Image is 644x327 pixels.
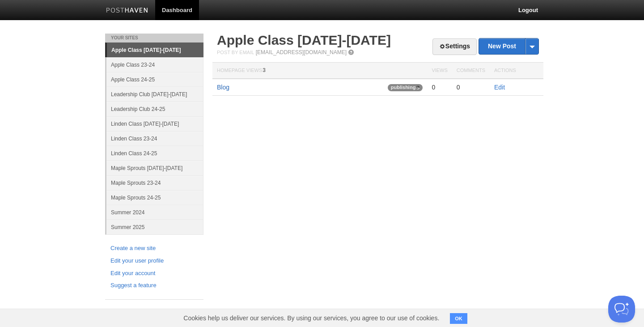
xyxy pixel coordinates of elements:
a: Apple Class [DATE]-[DATE] [107,43,203,57]
th: Homepage Views [212,63,427,79]
a: Summer 2025 [106,220,203,234]
a: Leadership Club 24-25 [106,102,203,116]
iframe: Help Scout Beacon - Open [608,296,635,323]
a: Edit [494,84,505,91]
a: Edit your account [110,269,198,278]
a: Maple Sprouts 23-24 [106,175,203,190]
span: 3 [263,67,266,73]
a: Maple Sprouts 24-25 [106,190,203,205]
a: New Post [479,38,538,54]
img: loading-tiny-gray.gif [416,86,419,89]
a: Linden Class [DATE]-[DATE] [106,116,203,131]
a: Edit your user profile [110,256,198,266]
span: Cookies help us deliver our services. By using our services, you agree to our use of cookies. [174,309,448,327]
a: Blog [217,84,229,91]
img: Posthaven-bar [106,8,148,14]
div: 0 [457,83,485,91]
a: Suggest a feature [110,281,198,290]
a: Apple Class 23-24 [106,57,203,72]
a: Create a new site [110,244,198,253]
button: OK [450,313,467,324]
a: Apple Class [DATE]-[DATE] [217,33,391,47]
a: [EMAIL_ADDRESS][DOMAIN_NAME] [256,49,347,55]
span: publishing [388,84,423,91]
a: Linden Class 23-24 [106,131,203,146]
th: Comments [452,63,490,79]
th: Views [427,63,452,79]
div: 0 [432,83,447,91]
th: Actions [490,63,543,79]
span: Post by Email [217,50,254,55]
a: Settings [432,38,477,55]
a: Maple Sprouts [DATE]-[DATE] [106,161,203,175]
a: Leadership Club [DATE]-[DATE] [106,87,203,102]
a: Linden Class 24-25 [106,146,203,161]
a: Summer 2024 [106,205,203,220]
li: Your Sites [105,34,203,42]
a: Apple Class 24-25 [106,72,203,87]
